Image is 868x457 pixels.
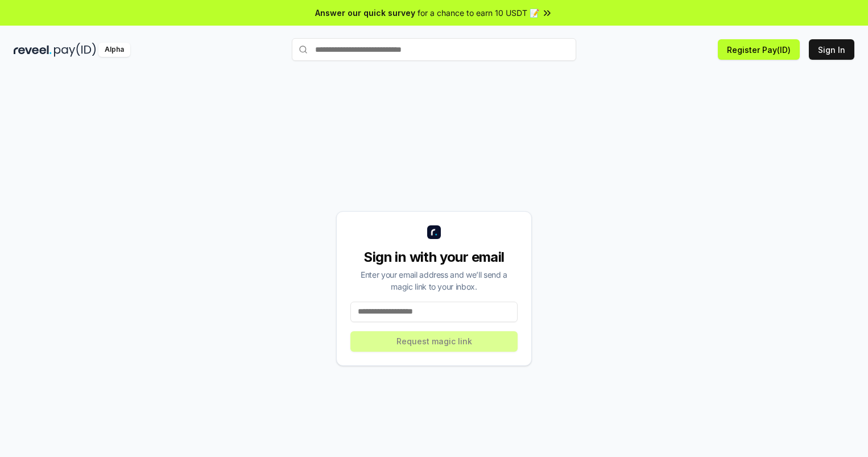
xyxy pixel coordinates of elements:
span: for a chance to earn 10 USDT 📝 [418,7,539,19]
div: Alpha [98,43,130,57]
img: pay_id [54,43,96,57]
div: Enter your email address and we’ll send a magic link to your inbox. [350,269,518,293]
div: Sign in with your email [350,248,518,266]
button: Sign In [809,39,854,60]
span: Answer our quick survey [315,7,415,19]
img: reveel_dark [14,43,52,57]
img: logo_small [427,225,441,239]
button: Register Pay(ID) [718,39,800,60]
